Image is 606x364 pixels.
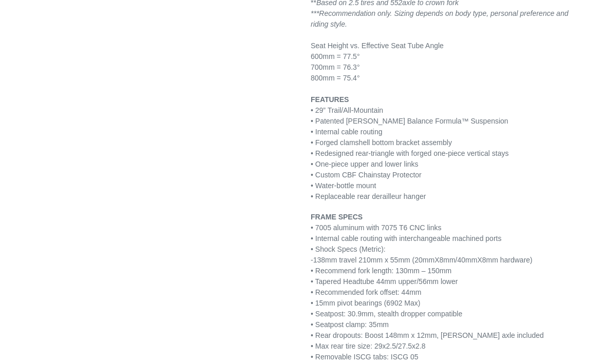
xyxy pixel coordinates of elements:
[384,299,421,307] span: (6902 Max)
[311,95,349,104] span: FEATURES
[357,52,360,60] span: °
[311,9,569,28] span: ***Recommendation only. Sizing depends on body type, personal preference and riding style.
[311,94,578,202] p: • 29” Trail/All-Mountain • Patented [PERSON_NAME] Balance Formula™ Suspension • Internal cable ro...
[311,73,578,84] div: 800mm = 75.4
[311,41,578,51] div: Seat Height vs. Effective Seat Tube Angle
[311,62,578,73] div: 700mm = 76.3
[311,299,382,307] span: • 15mm pivot bearings
[311,213,363,221] span: FRAME SPECS
[357,63,360,71] span: °
[357,74,360,82] span: °
[311,51,578,62] div: 600mm = 77.5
